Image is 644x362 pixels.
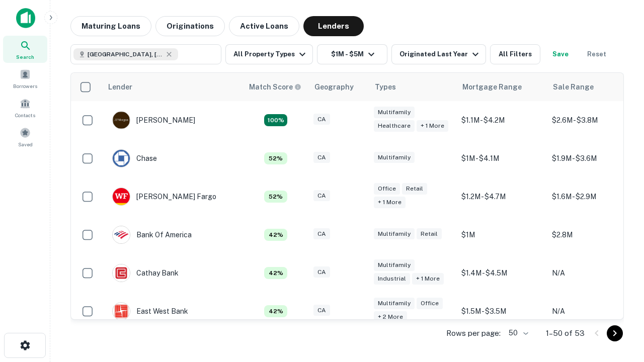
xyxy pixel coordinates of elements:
[113,264,130,282] img: picture
[547,139,637,177] td: $1.9M - $3.6M
[374,120,415,132] div: Healthcare
[18,140,33,148] span: Saved
[314,81,354,93] div: Geography
[13,82,37,90] span: Borrowers
[155,16,225,36] button: Originations
[102,73,243,101] th: Lender
[374,228,415,240] div: Multifamily
[417,120,448,132] div: + 1 more
[16,53,34,61] span: Search
[391,44,486,64] button: Originated Last Year
[456,101,547,139] td: $1.1M - $4.2M
[112,264,179,282] div: Cathay Bank
[113,150,130,167] img: picture
[225,44,313,64] button: All Property Types
[412,273,444,285] div: + 1 more
[108,81,132,93] div: Lender
[113,303,130,320] img: picture
[456,177,547,216] td: $1.2M - $4.7M
[313,114,330,125] div: CA
[308,73,369,101] th: Geography
[313,305,330,316] div: CA
[374,107,415,118] div: Multifamily
[264,305,287,317] div: Matching Properties: 4, hasApolloMatch: undefined
[112,149,157,167] div: Chase
[446,327,501,339] p: Rows per page:
[544,44,577,64] button: Save your search to get updates of matches that match your search criteria.
[112,302,188,320] div: East West Bank
[264,267,287,279] div: Matching Properties: 4, hasApolloMatch: undefined
[547,177,637,216] td: $1.6M - $2.9M
[313,152,330,163] div: CA
[374,259,415,271] div: Multifamily
[374,311,407,323] div: + 2 more
[70,16,151,36] button: Maturing Loans
[113,112,130,129] img: picture
[547,254,637,292] td: N/A
[264,114,287,126] div: Matching Properties: 17, hasApolloMatch: undefined
[547,292,637,330] td: N/A
[462,81,522,93] div: Mortgage Range
[417,228,442,240] div: Retail
[456,216,547,254] td: $1M
[374,152,415,163] div: Multifamily
[399,48,481,60] div: Originated Last Year
[594,282,644,330] iframe: Chat Widget
[249,81,299,93] h6: Match Score
[547,216,637,254] td: $2.8M
[112,226,192,244] div: Bank Of America
[456,292,547,330] td: $1.5M - $3.5M
[375,81,396,93] div: Types
[3,36,47,63] a: Search
[249,81,301,93] div: Capitalize uses an advanced AI algorithm to match your search with the best lender. The match sco...
[112,188,216,206] div: [PERSON_NAME] Fargo
[264,229,287,241] div: Matching Properties: 4, hasApolloMatch: undefined
[113,226,130,243] img: picture
[374,273,410,285] div: Industrial
[505,326,530,340] div: 50
[3,94,47,121] a: Contacts
[264,191,287,203] div: Matching Properties: 5, hasApolloMatch: undefined
[547,101,637,139] td: $2.6M - $3.8M
[607,325,623,341] button: Go to next page
[15,111,35,119] span: Contacts
[313,266,330,278] div: CA
[456,139,547,177] td: $1M - $4.1M
[456,73,547,101] th: Mortgage Range
[374,197,406,208] div: + 1 more
[243,73,308,101] th: Capitalize uses an advanced AI algorithm to match your search with the best lender. The match sco...
[113,188,130,205] img: picture
[374,298,415,309] div: Multifamily
[16,8,35,28] img: capitalize-icon.png
[112,111,195,129] div: [PERSON_NAME]
[553,81,594,93] div: Sale Range
[374,183,400,195] div: Office
[369,73,456,101] th: Types
[313,228,330,240] div: CA
[3,123,47,150] a: Saved
[546,327,585,339] p: 1–50 of 53
[456,254,547,292] td: $1.4M - $4.5M
[317,44,387,64] button: $1M - $5M
[581,44,613,64] button: Reset
[264,152,287,164] div: Matching Properties: 5, hasApolloMatch: undefined
[88,50,163,59] span: [GEOGRAPHIC_DATA], [GEOGRAPHIC_DATA], [GEOGRAPHIC_DATA]
[417,298,443,309] div: Office
[547,73,637,101] th: Sale Range
[229,16,299,36] button: Active Loans
[402,183,427,195] div: Retail
[490,44,540,64] button: All Filters
[313,190,330,202] div: CA
[3,65,47,92] a: Borrowers
[303,16,364,36] button: Lenders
